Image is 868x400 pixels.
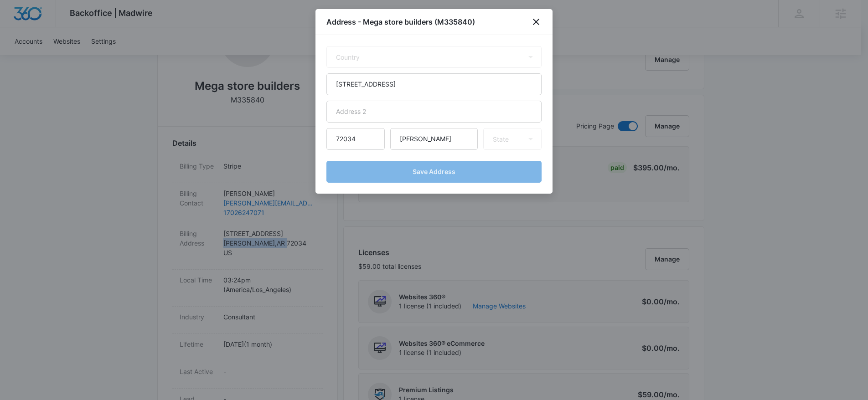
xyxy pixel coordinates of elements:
input: Address 2 [326,101,542,123]
input: Address 1 [326,73,542,95]
input: Zip Code [326,128,385,150]
h1: Address - Mega store builders (M335840) [326,16,475,27]
input: City [390,128,478,150]
button: close [531,16,542,27]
